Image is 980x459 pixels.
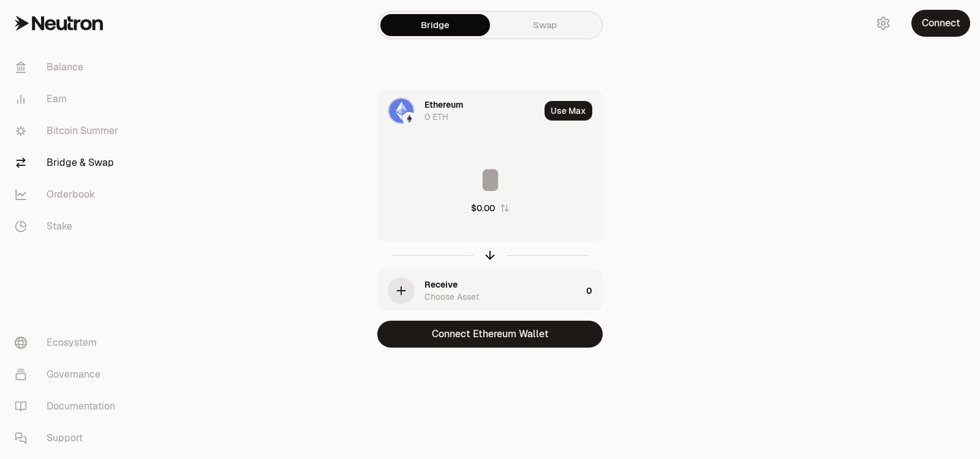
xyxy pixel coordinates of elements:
[490,14,600,36] a: Swap
[471,202,495,214] div: $0.00
[378,90,540,132] div: ETH LogoEthereum LogoEthereum0 ETH
[5,327,132,359] a: Ecosystem
[378,270,581,312] div: ReceiveChoose Asset
[5,359,132,390] a: Governance
[586,270,602,312] div: 0
[5,390,132,422] a: Documentation
[424,111,448,123] div: 0 ETH
[5,179,132,211] a: Orderbook
[5,51,132,83] a: Balance
[471,202,510,214] button: $0.00
[380,14,490,36] a: Bridge
[424,291,479,303] div: Choose Asset
[378,270,602,312] button: ReceiveChoose Asset0
[545,101,592,121] button: Use Max
[911,10,970,37] button: Connect
[5,147,132,179] a: Bridge & Swap
[424,99,463,111] div: Ethereum
[377,321,603,348] button: Connect Ethereum Wallet
[389,99,413,123] img: ETH Logo
[5,422,132,454] a: Support
[5,83,132,115] a: Earn
[404,113,415,124] img: Ethereum Logo
[5,211,132,242] a: Stake
[5,115,132,147] a: Bitcoin Summer
[424,278,458,291] div: Receive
